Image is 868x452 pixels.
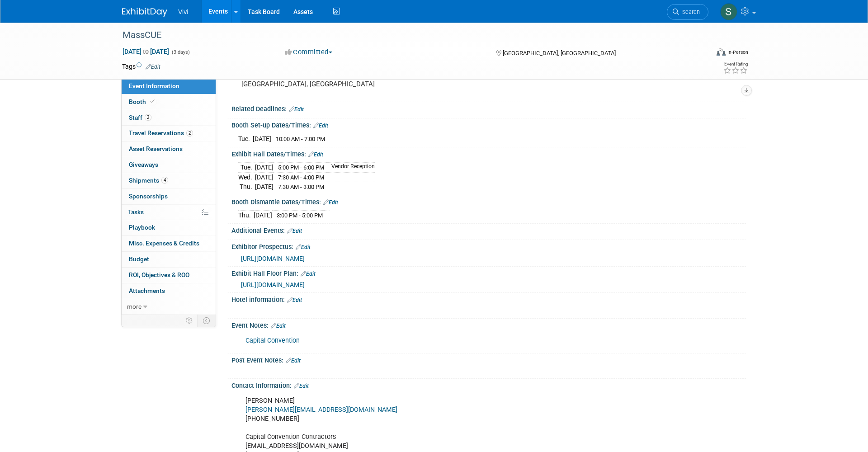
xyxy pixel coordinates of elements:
a: Edit [313,122,328,129]
span: 7:30 AM - 4:00 PM [278,174,324,181]
a: Edit [296,244,311,250]
span: Misc. Expenses & Credits [129,240,199,247]
div: Event Notes: [231,319,746,330]
span: Giveaways [129,161,158,168]
div: Event Rating [723,62,748,66]
div: Contact Information: [231,379,746,391]
span: Search [679,9,700,15]
span: more [127,303,142,310]
td: Tags [122,62,160,71]
a: ROI, Objectives & ROO [122,268,216,283]
i: Booth reservation complete [150,99,155,104]
div: Exhibit Hall Dates/Times: [231,147,746,159]
a: Booth [122,94,216,110]
span: Booth [129,98,156,105]
a: [URL][DOMAIN_NAME] [241,255,305,262]
a: Sponsorships [122,189,216,204]
div: Related Deadlines: [231,102,746,114]
a: Misc. Expenses & Credits [122,236,216,251]
a: Edit [271,323,286,329]
a: Edit [301,271,316,277]
span: 2 [186,130,193,137]
a: Capital Convention [245,337,300,344]
a: [URL][DOMAIN_NAME] [241,281,305,288]
a: Shipments4 [122,173,216,188]
div: Exhibit Hall Floor Plan: [231,267,746,278]
a: Playbook [122,220,216,235]
span: 4 [161,177,168,184]
span: [GEOGRAPHIC_DATA], [GEOGRAPHIC_DATA] [503,50,616,56]
span: 5:00 PM - 6:00 PM [278,164,324,171]
span: Budget [129,255,149,263]
a: Search [667,4,708,20]
td: Thu. [238,182,255,192]
td: [DATE] [255,182,274,192]
span: 3:00 PM - 5:00 PM [277,212,323,219]
td: Tue. [238,134,253,143]
span: Attachments [129,287,165,294]
td: [DATE] [255,163,274,173]
td: Toggle Event Tabs [198,315,216,326]
span: Travel Reservations [129,129,193,137]
span: Playbook [129,224,155,231]
span: Sponsorships [129,193,168,200]
a: Edit [287,228,302,234]
a: Edit [286,358,301,364]
td: Personalize Event Tab Strip [182,315,198,326]
span: 2 [145,114,151,121]
a: Asset Reservations [122,141,216,157]
span: ROI, Objectives & ROO [129,271,189,278]
span: Event Information [129,82,179,89]
span: (3 days) [171,49,190,55]
td: [DATE] [255,172,274,182]
div: Additional Events: [231,224,746,235]
a: Edit [323,199,338,206]
div: Event Format [655,47,748,61]
a: more [122,299,216,315]
a: Tasks [122,205,216,220]
div: Exhibitor Prospectus: [231,240,746,252]
img: Sara Membreno [720,3,737,20]
a: Attachments [122,283,216,299]
div: Booth Dismantle Dates/Times: [231,195,746,207]
a: Staff2 [122,110,216,126]
td: Vendor Reception [326,163,375,173]
a: Edit [289,106,304,113]
a: Budget [122,252,216,267]
div: Hotel information: [231,293,746,305]
div: Post Event Notes: [231,353,746,365]
td: Wed. [238,172,255,182]
span: to [142,48,150,55]
pre: [GEOGRAPHIC_DATA], [GEOGRAPHIC_DATA] [241,80,436,88]
div: In-Person [727,49,748,56]
span: Staff [129,114,151,121]
div: Booth Set-up Dates/Times: [231,118,746,130]
td: [DATE] [254,211,272,220]
button: Committed [282,47,336,57]
img: ExhibitDay [122,8,167,17]
a: Edit [146,64,160,70]
td: [DATE] [253,134,271,143]
td: Thu. [238,211,254,220]
span: 10:00 AM - 7:00 PM [276,136,325,142]
span: Tasks [128,208,144,216]
a: Edit [308,151,323,158]
div: MassCUE [119,27,695,43]
span: 7:30 AM - 3:00 PM [278,184,324,190]
td: Tue. [238,163,255,173]
span: Shipments [129,177,168,184]
span: Vivi [178,8,188,15]
a: Edit [287,297,302,303]
img: Format-Inperson.png [717,48,726,56]
a: Event Information [122,79,216,94]
a: Edit [294,383,309,389]
a: Travel Reservations2 [122,126,216,141]
span: Asset Reservations [129,145,183,152]
a: Giveaways [122,157,216,173]
span: [DATE] [DATE] [122,47,170,56]
a: [PERSON_NAME][EMAIL_ADDRESS][DOMAIN_NAME] [245,406,397,414]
